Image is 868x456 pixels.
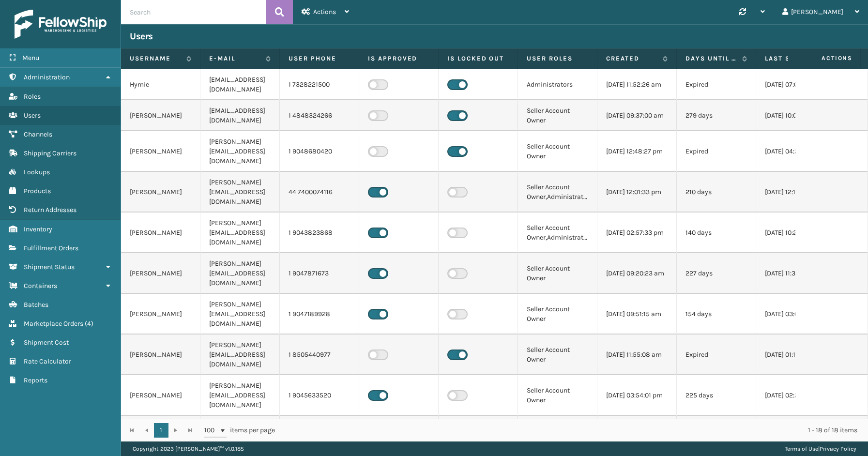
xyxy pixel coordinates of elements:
td: [PERSON_NAME][EMAIL_ADDRESS][DOMAIN_NAME] [200,253,280,294]
td: [DATE] 12:48:27 pm [597,131,677,172]
td: [PERSON_NAME] [121,294,200,334]
td: [DATE] 07:03:58 pm [756,69,836,100]
span: items per page [204,423,275,438]
label: E-mail [209,54,261,63]
span: Reports [24,376,47,384]
a: Terms of Use [785,445,818,452]
td: [PERSON_NAME][EMAIL_ADDRESS][DOMAIN_NAME] [200,294,280,334]
td: 1 9045633520 [280,375,359,416]
td: 1 9048680420 [280,131,359,172]
span: Inventory [24,225,52,233]
td: 1 9047189928 [280,294,359,334]
p: Copyright 2023 [PERSON_NAME]™ v 1.0.185 [133,441,244,456]
td: [DATE] 11:32:47 am [756,253,836,294]
span: Administration [24,73,70,81]
div: 1 - 18 of 18 items [289,426,857,435]
td: [PERSON_NAME] [121,100,200,131]
td: [DATE] 12:16:26 pm [756,172,836,213]
span: Containers [24,282,57,290]
td: Seller Account Owner [518,375,597,416]
label: Last Seen [765,54,817,63]
span: Shipment Status [24,263,75,271]
span: Marketplace Orders [24,319,83,328]
label: Username [130,54,182,63]
td: [DATE] 03:05:13 pm [756,294,836,334]
td: [PERSON_NAME] [121,213,200,253]
td: [DATE] 09:20:23 am [597,253,677,294]
td: [EMAIL_ADDRESS][DOMAIN_NAME] [200,100,280,131]
td: 1 9047871673 [280,253,359,294]
span: Shipment Cost [24,338,69,347]
td: [DATE] 09:37:00 am [597,100,677,131]
td: [PERSON_NAME][EMAIL_ADDRESS][DOMAIN_NAME] [200,375,280,416]
span: ( 4 ) [85,319,93,328]
a: Privacy Policy [820,445,856,452]
label: User Roles [527,54,588,63]
label: Is Locked Out [447,54,509,63]
td: [DATE] 01:15:58 pm [756,334,836,375]
td: [PERSON_NAME][EMAIL_ADDRESS][DOMAIN_NAME] [200,213,280,253]
h3: Users [130,30,153,42]
span: Actions [313,8,336,16]
td: Seller Account Owner [518,131,597,172]
label: User phone [289,54,350,63]
a: 1 [154,423,168,438]
span: Shipping Carriers [24,149,76,157]
td: [DATE] 02:57:33 pm [597,213,677,253]
td: [DATE] 04:26:30 pm [756,131,836,172]
td: 210 days [677,172,756,213]
td: Seller Account Owner [518,253,597,294]
td: [PERSON_NAME][EMAIL_ADDRESS][DOMAIN_NAME] [200,131,280,172]
td: 1 7328221500 [280,69,359,100]
td: Administrators [518,69,597,100]
td: [DATE] 03:54:01 pm [597,375,677,416]
span: Users [24,111,41,120]
span: Actions [791,50,858,66]
td: 279 days [677,100,756,131]
td: [PERSON_NAME] [121,131,200,172]
span: 100 [204,426,219,435]
td: 44 7400074116 [280,172,359,213]
label: Created [606,54,658,63]
span: Channels [24,130,52,138]
td: 227 days [677,253,756,294]
span: Return Addresses [24,206,76,214]
td: [PERSON_NAME] [121,253,200,294]
td: [DATE] 09:51:15 am [597,294,677,334]
td: 1 8505440977 [280,334,359,375]
td: 1 4848324266 [280,100,359,131]
td: Seller Account Owner [518,334,597,375]
td: [DATE] 10:02:26 am [756,100,836,131]
span: Batches [24,301,48,309]
td: [PERSON_NAME] [121,375,200,416]
td: [EMAIL_ADDRESS][DOMAIN_NAME] [200,69,280,100]
span: Menu [22,54,39,62]
td: Seller Account Owner,Administrators [518,213,597,253]
td: Expired [677,334,756,375]
span: Fulfillment Orders [24,244,78,252]
td: Seller Account Owner [518,294,597,334]
span: Rate Calculator [24,357,71,365]
td: [DATE] 12:01:33 pm [597,172,677,213]
td: [DATE] 11:52:26 am [597,69,677,100]
div: | [785,441,856,456]
td: Seller Account Owner [518,100,597,131]
td: Hymie [121,69,200,100]
td: Seller Account Owner,Administrators [518,172,597,213]
td: 1 9043823868 [280,213,359,253]
td: 154 days [677,294,756,334]
td: Expired [677,131,756,172]
img: logo [15,10,107,39]
td: 140 days [677,213,756,253]
label: Days until password expires [685,54,737,63]
label: Is Approved [368,54,429,63]
td: [DATE] 10:26:55 am [756,213,836,253]
span: Lookups [24,168,50,176]
td: [PERSON_NAME][EMAIL_ADDRESS][DOMAIN_NAME] [200,172,280,213]
td: [DATE] 02:21:59 pm [756,375,836,416]
td: 225 days [677,375,756,416]
td: Expired [677,69,756,100]
td: [DATE] 11:55:08 am [597,334,677,375]
td: [PERSON_NAME] [121,172,200,213]
span: Roles [24,92,41,101]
